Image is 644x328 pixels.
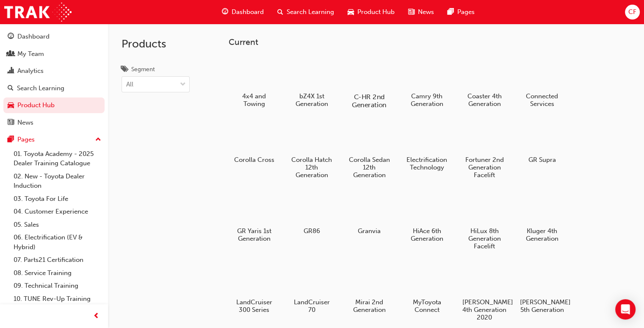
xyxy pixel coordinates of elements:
[405,156,449,171] h5: Electrification Technology
[93,311,100,322] span: prev-icon
[10,231,105,253] a: 06. Electrification (EV & Hybrid)
[229,117,279,167] a: Corolla Cross
[347,298,392,314] h5: Mirai 2nd Generation
[448,7,454,17] span: pages-icon
[462,298,507,321] h5: [PERSON_NAME] 4th Generation 2020
[4,3,72,22] img: Trak
[290,92,334,108] h5: bZ4X 1st Generation
[344,54,395,111] a: C-HR 2nd Generation
[401,117,452,174] a: Electrification Technology
[517,260,567,317] a: [PERSON_NAME] 5th Generation
[10,279,105,292] a: 09. Technical Training
[8,50,14,58] span: people-icon
[131,65,155,74] div: Segment
[462,92,507,108] h5: Coaster 4th Generation
[10,267,105,280] a: 08. Service Training
[401,3,441,21] a: news-iconNews
[286,117,337,182] a: Corolla Hatch 12th Generation
[341,3,401,21] a: car-iconProduct Hub
[277,7,283,17] span: search-icon
[628,7,636,17] span: CF
[520,92,564,108] h5: Connected Services
[418,7,434,17] span: News
[517,189,567,245] a: Kluger 4th Generation
[346,93,393,109] h5: C-HR 2nd Generation
[232,7,264,17] span: Dashboard
[3,132,105,147] button: Pages
[232,227,276,242] h5: GR Yaris 1st Generation
[520,298,564,314] h5: [PERSON_NAME] 5th Generation
[3,29,105,44] a: Dashboard
[17,118,33,128] div: News
[8,33,14,41] span: guage-icon
[126,80,133,89] div: All
[441,3,481,21] a: pages-iconPages
[462,156,507,179] h5: Fortuner 2nd Generation Facelift
[222,7,228,17] span: guage-icon
[401,260,452,317] a: MyToyota Connect
[625,5,640,19] button: CF
[10,147,105,170] a: 01. Toyota Academy - 2025 Dealer Training Catalogue
[347,156,392,179] h5: Corolla Sedan 12th Generation
[517,54,567,111] a: Connected Services
[615,299,636,320] div: Open Intercom Messenger
[232,298,276,314] h5: LandCruiser 300 Series
[520,227,564,242] h5: Kluger 4th Generation
[344,260,395,317] a: Mirai 2nd Generation
[457,7,475,17] span: Pages
[459,189,510,253] a: HiLux 8th Generation Facelift
[229,260,279,317] a: LandCruiser 300 Series
[290,156,334,179] h5: Corolla Hatch 12th Generation
[408,7,415,17] span: news-icon
[3,27,105,132] button: DashboardMy TeamAnalyticsSearch LearningProduct HubNews
[17,135,35,145] div: Pages
[405,227,449,242] h5: HiAce 6th Generation
[232,92,276,108] h5: 4x4 and Towing
[401,54,452,111] a: Camry 9th Generation
[3,115,105,131] a: News
[290,298,334,314] h5: LandCruiser 70
[10,292,105,306] a: 10. TUNE Rev-Up Training
[8,102,14,109] span: car-icon
[357,7,395,17] span: Product Hub
[459,54,510,111] a: Coaster 4th Generation
[180,79,186,90] span: down-icon
[17,83,64,93] div: Search Learning
[290,227,334,235] h5: GR86
[8,136,14,144] span: pages-icon
[229,189,279,245] a: GR Yaris 1st Generation
[17,32,50,42] div: Dashboard
[344,189,395,238] a: Granvia
[401,189,452,245] a: HiAce 6th Generation
[286,260,337,317] a: LandCruiser 70
[517,117,567,167] a: GR Supra
[229,54,279,111] a: 4x4 and Towing
[286,189,337,238] a: GR86
[10,192,105,206] a: 03. Toyota For Life
[344,117,395,182] a: Corolla Sedan 12th Generation
[462,227,507,250] h5: HiLux 8th Generation Facelift
[520,156,564,164] h5: GR Supra
[17,66,44,76] div: Analytics
[405,92,449,108] h5: Camry 9th Generation
[3,81,105,96] a: Search Learning
[3,63,105,79] a: Analytics
[347,227,392,235] h5: Granvia
[17,49,44,59] div: My Team
[122,37,190,51] h2: Products
[10,218,105,231] a: 05. Sales
[8,67,14,75] span: chart-icon
[95,134,101,145] span: up-icon
[10,205,105,218] a: 04. Customer Experience
[215,3,271,21] a: guage-iconDashboard
[3,97,105,113] a: Product Hub
[286,54,337,111] a: bZ4X 1st Generation
[271,3,341,21] a: search-iconSearch Learning
[405,298,449,314] h5: MyToyota Connect
[8,119,14,127] span: news-icon
[348,7,354,17] span: car-icon
[459,117,510,182] a: Fortuner 2nd Generation Facelift
[229,37,630,47] h3: Current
